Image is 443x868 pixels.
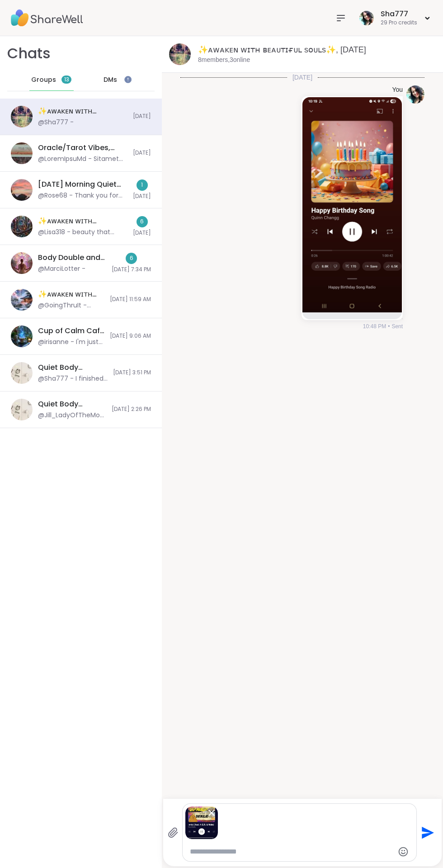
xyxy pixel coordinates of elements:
div: [DATE] Morning Quiet Body Doubling, [DATE] [38,179,127,189]
span: [DATE] [133,113,151,120]
a: ✨ᴀᴡᴀᴋᴇɴ ᴡɪᴛʜ ʙᴇᴀᴜᴛɪғᴜʟ sᴏᴜʟs✨, [DATE] [198,45,366,54]
img: ✨ᴀᴡᴀᴋᴇɴ ᴡɪᴛʜ ʙᴇᴀᴜᴛɪғᴜʟ sᴏᴜʟs✨, Sep 12 [11,289,33,311]
span: [DATE] [133,193,151,200]
div: 6 [137,216,148,227]
h4: You [392,85,403,94]
img: https://sharewell-space-live.sfo3.digitaloceanspaces.com/user-generated/2b4fa20f-2a21-4975-8c80-8... [406,85,424,104]
div: ✨ᴀᴡᴀᴋᴇɴ ᴡɪᴛʜ ʙᴇᴀᴜᴛɪғᴜʟ sᴏᴜʟs✨, [DATE] [38,216,127,226]
span: • [388,322,390,330]
div: Quiet Body Doubling For Productivity - [DATE] [38,363,108,373]
img: Saturday Morning Quiet Body Doubling, Sep 13 [11,179,33,201]
div: @LoremIpsuMd - Sitamet conse, ad elit se doeiusmo. T in utl etdo mag aliq enima min venia qu nost... [38,155,127,164]
span: [DATE] [287,73,318,82]
div: @Sha777 - [38,118,74,127]
h1: Chats [7,43,51,64]
span: 13 [64,76,69,84]
span: [DATE] [133,229,151,237]
img: Screenshot_20250913_221932_YouTube Music.jpg [302,97,402,312]
div: @Rose68 - Thank you for hosting! [38,191,127,200]
div: Quiet Body Doubling For Productivity - [DATE] [38,399,106,409]
span: [DATE] 7:34 PM [112,266,151,274]
div: Cup of Calm Cafe ☕️ , [DATE] [38,326,104,336]
button: Remove attachment [206,807,217,818]
span: [DATE] 3:51 PM [113,369,151,377]
span: Groups [31,75,56,85]
img: Quiet Body Doubling For Productivity - Thursday, Sep 11 [11,362,33,384]
span: [DATE] [133,149,151,157]
div: Oracle/Tarot Vibes, [DATE] [38,143,127,153]
div: @Sha777 - I finished in the kitchen, but I thought a meditation break would be a good idea. Thank... [38,374,108,383]
div: 29 Pro credits [381,19,417,27]
iframe: Spotlight [124,76,132,83]
p: 8 members, 3 online [198,56,250,65]
div: ✨ᴀᴡᴀᴋᴇɴ ᴡɪᴛʜ ʙᴇᴀᴜᴛɪғᴜʟ sᴏᴜʟs✨, [DATE] [38,106,127,116]
img: ✨ᴀᴡᴀᴋᴇɴ ᴡɪᴛʜ ʙᴇᴀᴜᴛɪғᴜʟ sᴏᴜʟs✨, Sep 14 [11,106,33,127]
div: @GoingThruIt - Ohhhh that is awesome!!!! I am gonna try to create a meme with that to share with ... [38,301,104,310]
button: Send [417,822,437,843]
img: ✨ᴀᴡᴀᴋᴇɴ ᴡɪᴛʜ ʙᴇᴀᴜᴛɪғᴜʟ sᴏᴜʟs✨, Sep 14 [169,43,191,65]
div: 6 [126,253,137,264]
span: 10:48 PM [363,322,386,330]
div: Sha777 [381,9,417,19]
img: Screenshot_20250913_232105_YouTube Music.jpg [185,807,218,839]
button: Emoji picker [398,846,409,857]
textarea: Type your message [190,847,394,856]
img: Cup of Calm Cafe ☕️ , Sep 12 [11,325,33,347]
div: @Jill_LadyOfTheMountain - I ran some errands, ate lunch and worked on some odds and ends... i hav... [38,411,106,420]
div: 1 [137,179,148,191]
span: [DATE] 11:59 AM [110,296,151,303]
img: ✨ᴀᴡᴀᴋᴇɴ ᴡɪᴛʜ ʙᴇᴀᴜᴛɪғᴜʟ sᴏᴜʟs✨, Sep 13 [11,216,33,237]
div: @irisanne - I'm just gonna put it in the chat for now > coz i had audio issues at the ene of the ... [38,338,104,347]
img: Sha777 [359,11,374,25]
span: DMs [104,75,117,85]
img: Oracle/Tarot Vibes, Sep 14 [11,142,33,164]
div: @MarciLotter - [38,264,85,274]
div: @Lisa318 - beauty that encompasses you [38,228,127,237]
span: Sent [391,322,403,330]
img: ShareWell Nav Logo [11,2,83,34]
img: Body Double and Chat, Sep 12 [11,252,33,274]
span: [DATE] 2:26 PM [112,406,151,413]
div: Body Double and Chat, [DATE] [38,253,106,263]
img: Quiet Body Doubling For Productivity - Thursday, Sep 11 [11,399,33,420]
span: [DATE] 9:06 AM [110,332,151,340]
div: ✨ᴀᴡᴀᴋᴇɴ ᴡɪᴛʜ ʙᴇᴀᴜᴛɪғᴜʟ sᴏᴜʟs✨, [DATE] [38,289,104,299]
